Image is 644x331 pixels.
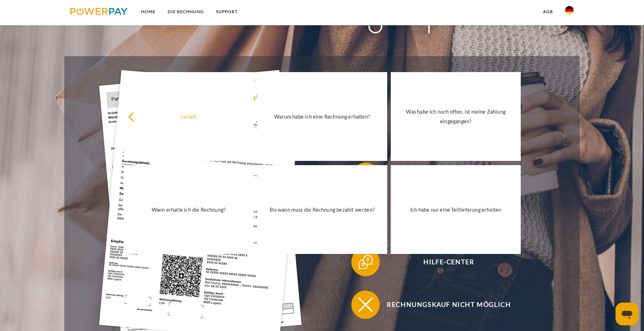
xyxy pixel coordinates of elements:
[128,205,249,214] div: Wann erhalte ich die Rechnung?
[261,112,383,121] div: Warum habe ich eine Rechnung erhalten?
[70,8,128,15] img: logo-powerpay.svg
[565,6,574,15] img: de
[395,107,516,126] div: Was habe ich noch offen, ist meine Zahlung eingegangen?
[395,205,516,214] div: Ich habe nur eine Teillieferung erhalten
[357,296,374,314] img: qb_close.svg
[362,248,536,276] span: Hilfe-Center
[537,5,559,18] a: agb
[391,72,521,161] a: Was habe ich noch offen, ist meine Zahlung eingegangen?
[162,5,210,18] a: DIE RECHNUNG
[261,205,383,214] div: Bis wann muss die Rechnung bezahlt werden?
[351,248,536,276] button: Hilfe-Center
[128,112,249,121] div: zurück
[616,303,638,325] iframe: Schaltfläche zum Öffnen des Messaging-Fensters
[357,253,374,271] img: qb_help.svg
[351,291,536,319] button: Rechnungskauf nicht möglich
[135,5,162,18] a: Home
[210,5,244,18] a: SUPPORT
[362,291,536,319] span: Rechnungskauf nicht möglich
